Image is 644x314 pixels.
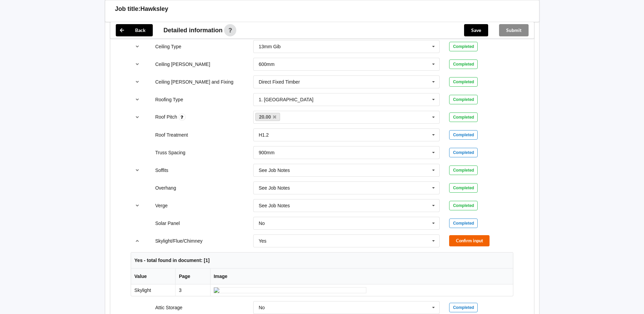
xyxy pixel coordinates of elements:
[131,164,144,176] button: reference-toggle
[259,221,265,226] div: No
[155,150,185,155] label: Truss Spacing
[155,114,178,120] label: Roof Pitch
[464,24,488,36] button: Save
[259,168,290,173] div: See Job Notes
[175,284,210,296] td: 3
[141,5,168,13] h3: Hawksley
[131,268,175,284] th: Value
[449,130,478,140] div: Completed
[259,97,313,102] div: 1. [GEOGRAPHIC_DATA]
[131,40,144,53] button: reference-toggle
[259,305,265,310] div: No
[449,148,478,157] div: Completed
[259,80,300,84] div: Direct Fixed Timber
[155,221,180,226] label: Solar Panel
[155,44,181,49] label: Ceiling Type
[259,186,290,190] div: See Job Notes
[449,59,478,69] div: Completed
[131,252,513,268] th: Yes - total found in document: [1]
[164,27,223,33] span: Detailed information
[259,203,290,208] div: See Job Notes
[449,112,478,122] div: Completed
[155,238,202,244] label: Skylight/Flue/Chimney
[131,58,144,70] button: reference-toggle
[449,201,478,210] div: Completed
[116,24,153,36] button: Back
[155,132,188,138] label: Roof Treatment
[449,235,490,246] button: Confirm input
[449,165,478,175] div: Completed
[210,268,513,284] th: Image
[155,62,210,67] label: Ceiling [PERSON_NAME]
[115,5,141,13] h3: Job title:
[449,95,478,104] div: Completed
[259,150,275,155] div: 900mm
[449,77,478,87] div: Completed
[449,183,478,193] div: Completed
[131,76,144,88] button: reference-toggle
[155,168,168,173] label: Soffits
[131,93,144,106] button: reference-toggle
[131,111,144,123] button: reference-toggle
[214,287,366,293] img: ai_input-page3-SkyLight-0-0.jpeg
[131,284,175,296] td: Skylight
[449,219,478,228] div: Completed
[155,185,176,191] label: Overhang
[255,113,280,121] a: 20.00
[131,235,144,247] button: reference-toggle
[259,133,269,137] div: H1.2
[449,303,478,312] div: Completed
[449,42,478,51] div: Completed
[259,44,281,49] div: 13mm Gib
[259,239,266,243] div: Yes
[155,97,183,102] label: Roofing Type
[259,62,275,67] div: 600mm
[155,203,168,208] label: Verge
[175,268,210,284] th: Page
[155,305,182,310] label: Attic Storage
[155,79,233,85] label: Ceiling [PERSON_NAME] and Fixing
[131,199,144,212] button: reference-toggle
